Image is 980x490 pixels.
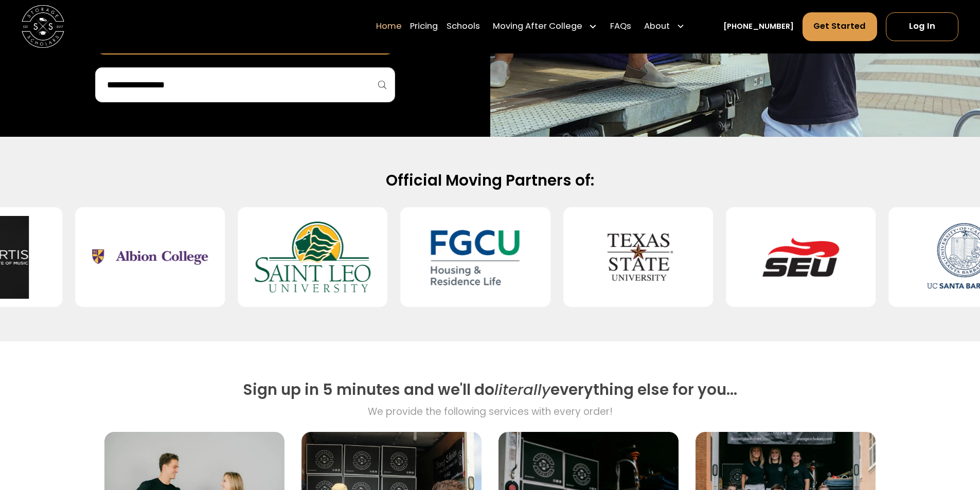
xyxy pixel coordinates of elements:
[148,171,833,190] h2: Official Moving Partners of:
[644,21,670,33] div: About
[489,12,602,42] div: Moving After College
[92,216,208,299] img: Albion College
[376,12,402,42] a: Home
[886,12,958,41] a: Log In
[243,405,737,419] p: We provide the following services with every order!
[723,21,794,32] a: [PHONE_NUMBER]
[22,5,64,48] img: Storage Scholars main logo
[803,12,878,41] a: Get Started
[22,5,64,48] a: home
[447,12,480,42] a: Schools
[418,216,533,299] img: Florida Gulf Coast University
[580,216,696,299] img: Texas State University
[243,380,737,400] h2: Sign up in 5 minutes and we'll do everything else for you...
[494,379,550,400] span: literally
[255,216,370,299] img: Saint Leo University
[610,12,631,42] a: FAQs
[410,12,438,42] a: Pricing
[743,216,859,299] img: Southeastern University
[493,21,582,33] div: Moving After College
[640,12,689,42] div: About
